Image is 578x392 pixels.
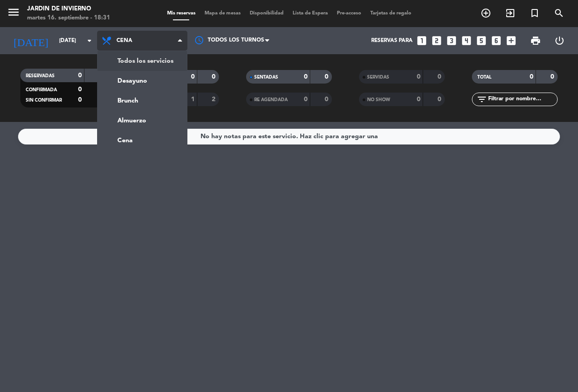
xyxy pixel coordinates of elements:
[554,8,564,19] i: search
[78,72,82,79] strong: 0
[477,75,491,79] span: TOTAL
[417,96,420,103] strong: 0
[505,35,517,47] i: add_box
[304,74,308,80] strong: 0
[530,35,541,46] span: print
[461,35,472,47] i: looks_4
[505,8,516,19] i: exit_to_app
[367,75,389,79] span: SERVIDAS
[191,74,195,80] strong: 0
[554,35,565,46] i: power_settings_new
[7,5,20,19] i: menu
[304,96,308,103] strong: 0
[27,14,110,23] div: martes 16. septiembre - 18:31
[480,8,491,19] i: add_circle_outline
[446,35,457,47] i: looks_3
[254,98,288,102] span: RE AGENDADA
[530,74,533,80] strong: 0
[490,35,502,47] i: looks_6
[547,27,571,54] div: LOG OUT
[254,75,278,79] span: SENTADAS
[416,35,428,47] i: looks_one
[431,35,443,47] i: looks_two
[7,5,20,22] button: menu
[438,74,443,80] strong: 0
[366,11,416,16] span: Tarjetas de regalo
[332,11,366,16] span: Pre-acceso
[325,96,330,103] strong: 0
[212,96,217,103] strong: 2
[26,88,57,92] span: CONFIRMADA
[117,37,132,44] span: Cena
[7,31,55,51] i: [DATE]
[200,11,245,16] span: Mapa de mesas
[98,91,187,111] a: Brunch
[78,86,82,93] strong: 0
[98,111,187,131] a: Almuerzo
[78,97,82,103] strong: 0
[367,98,390,102] span: NO SHOW
[27,5,110,14] div: JARDIN DE INVIERNO
[212,74,217,80] strong: 0
[417,74,420,80] strong: 0
[529,8,540,19] i: turned_in_not
[288,11,332,16] span: Lista de Espera
[98,51,187,71] a: Todos los servicios
[371,37,413,44] span: Reservas para
[200,131,378,142] div: No hay notas para este servicio. Haz clic para agregar una
[84,35,95,46] i: arrow_drop_down
[245,11,288,16] span: Disponibilidad
[163,11,200,16] span: Mis reservas
[191,96,195,103] strong: 1
[487,94,557,104] input: Filtrar por nombre...
[476,94,487,105] i: filter_list
[26,74,55,78] span: RESERVADAS
[438,96,443,103] strong: 0
[475,35,487,47] i: looks_5
[325,74,330,80] strong: 0
[26,98,62,103] span: SIN CONFIRMAR
[550,74,556,80] strong: 0
[98,131,187,150] a: Cena
[98,71,187,91] a: Desayuno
